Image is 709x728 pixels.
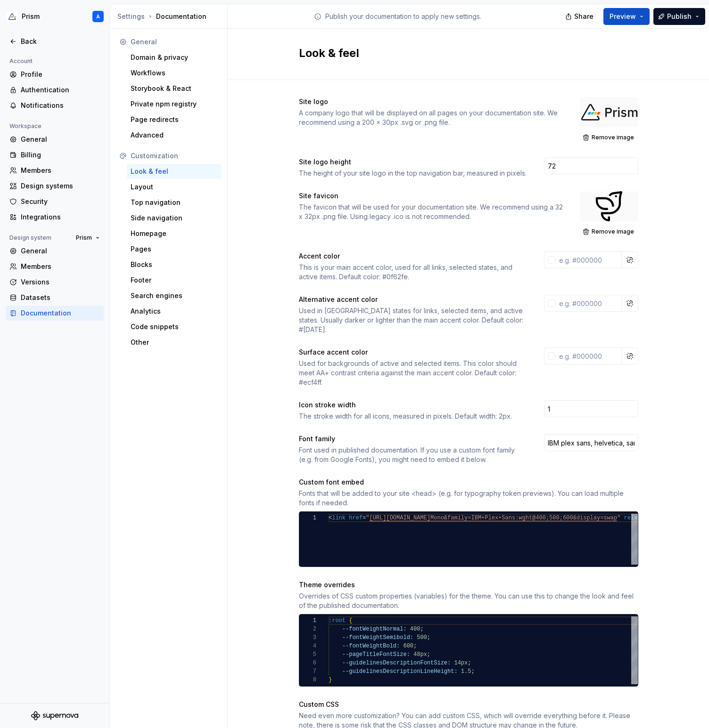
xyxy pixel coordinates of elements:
div: 1 [299,514,316,522]
h2: Look & feel [299,46,627,61]
div: Side navigation [131,213,218,223]
a: Search engines [127,288,222,303]
a: General [6,243,104,259]
span: ; [413,643,417,649]
span: ; [427,634,430,641]
a: Storybook & React [127,81,222,96]
button: Share [561,8,600,25]
div: Icon stroke width [299,400,527,410]
div: Members [21,262,100,271]
input: 2 [544,400,638,417]
button: Settings [117,12,145,21]
div: General [21,246,100,256]
span: 400 [410,626,420,632]
div: General [21,135,100,144]
div: 3 [299,633,316,642]
div: Look & feel [131,167,218,176]
div: Blocks [131,260,218,269]
input: Inter, Arial, sans-serif [544,434,638,451]
div: Custom font embed [299,477,638,487]
input: 28 [544,157,638,174]
button: Remove image [580,131,638,144]
a: Design systems [6,178,104,194]
span: Share [574,12,594,21]
a: Blocks [127,257,222,272]
div: Surface accent color [299,348,527,357]
div: 8 [299,676,316,684]
div: Site logo height [299,157,527,167]
span: --fontWeightSemibold: [342,634,413,641]
div: Code snippets [131,322,218,332]
span: Remove image [592,228,634,235]
div: General [131,37,218,47]
div: The favicon that will be used for your documentation site. We recommend using a 32 x 32px .png fi... [299,202,563,221]
div: Profile [21,70,100,79]
div: Billing [21,150,100,160]
span: 600 [403,643,413,649]
div: 2 [299,625,316,633]
div: 4 [299,642,316,650]
div: Domain & privacy [131,53,218,62]
span: < [329,515,332,521]
div: Other [131,338,218,347]
div: Private npm registry [131,99,218,109]
div: Font used in published documentation. If you use a custom font family (e.g. from Google Fonts), y... [299,445,527,464]
div: Font family [299,434,527,444]
div: Used for backgrounds of active and selected items. This color should meet AA+ contrast criteria a... [299,359,527,387]
div: Theme overrides [299,580,638,590]
a: Versions [6,275,104,290]
button: Publish [653,8,705,25]
div: This is your main accent color, used for all links, selected states, and active items. Default co... [299,263,527,282]
div: Account [6,56,36,67]
div: Versions [21,277,100,287]
img: 933d721a-f27f-49e1-b294-5bdbb476d662.png [7,11,18,22]
span: Publish [667,12,692,21]
a: Authentication [6,82,104,97]
div: Search engines [131,291,218,300]
a: Domain & privacy [127,50,222,65]
div: Site favicon [299,191,563,201]
a: Members [6,259,104,274]
a: Other [127,335,222,350]
div: Pages [131,244,218,254]
div: The stroke width for all icons, measured in pixels. Default width: 2px. [299,412,527,421]
a: Integrations [6,210,104,225]
a: Code snippets [127,319,222,334]
a: Advanced [127,128,222,143]
a: Profile [6,67,104,82]
a: Members [6,163,104,178]
a: Datasets [6,290,104,305]
a: General [6,132,104,147]
div: A company logo that will be displayed on all pages on your documentation site. We recommend using... [299,108,563,127]
a: Look & feel [127,164,222,179]
a: Workflows [127,65,222,81]
span: Prism [76,234,92,242]
div: Notifications [21,101,100,110]
div: Storybook & React [131,84,218,93]
div: The height of your site logo in the top navigation bar, measured in pixels. [299,169,527,178]
span: } [329,677,332,683]
span: --pageTitleFontSize: [342,651,410,658]
div: Homepage [131,229,218,238]
div: Workspace [6,121,45,132]
span: href [349,515,363,521]
div: Customization [131,151,218,161]
div: Prism [22,12,40,21]
span: { [349,617,352,624]
div: Security [21,197,100,206]
span: " [366,515,369,521]
a: Billing [6,147,104,162]
span: 48px [413,651,427,658]
a: Side navigation [127,210,222,226]
span: [URL][DOMAIN_NAME] [369,515,430,521]
div: Site logo [299,97,563,106]
input: e.g. #000000 [555,295,622,312]
div: Advanced [131,130,218,140]
span: Mono&family=IBM+Plex+Sans:wght@400;500;600&display [430,515,600,521]
span: Preview [610,12,636,21]
div: Design system [6,232,55,243]
div: Used in [GEOGRAPHIC_DATA] states for links, selected items, and active states. Usually darker or ... [299,306,527,334]
svg: Supernova Logo [31,711,78,720]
